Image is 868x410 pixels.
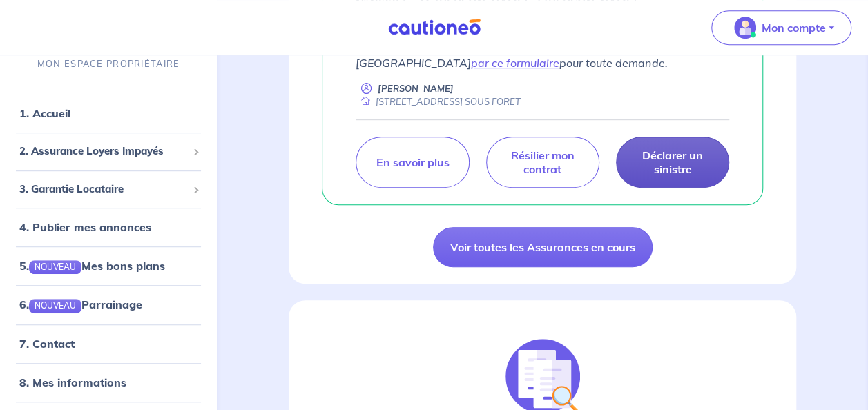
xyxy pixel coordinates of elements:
[19,337,75,351] a: 7. Contact
[711,10,851,45] button: illu_account_valid_menu.svgMon compte
[356,95,521,108] div: [STREET_ADDRESS] SOUS FORET
[734,17,756,39] img: illu_account_valid_menu.svg
[6,253,211,280] div: 5.NOUVEAUMes bons plans
[633,148,712,176] p: Déclarer un sinistre
[486,137,599,188] a: Résilier mon contrat
[37,57,180,70] p: MON ESPACE PROPRIÉTAIRE
[6,330,211,358] div: 7. Contact
[6,291,211,319] div: 6.NOUVEAUParrainage
[6,100,211,128] div: 1. Accueil
[356,137,469,188] a: En savoir plus
[19,144,187,160] span: 2. Assurance Loyers Impayés
[471,56,559,70] a: par ce formulaire
[19,221,151,235] a: 4. Publier mes annonces
[19,260,165,273] a: 5.NOUVEAUMes bons plans
[19,182,187,197] span: 3. Garantie Locataire
[6,176,211,203] div: 3. Garantie Locataire
[433,227,653,267] a: Voir toutes les Assurances en cours
[383,19,486,36] img: Cautioneo
[19,298,142,312] a: 6.NOUVEAUParrainage
[19,375,126,389] a: 8. Mes informations
[6,139,211,166] div: 2. Assurance Loyers Impayés
[378,82,454,95] p: [PERSON_NAME]
[376,155,449,169] p: En savoir plus
[6,369,211,396] div: 8. Mes informations
[6,214,211,242] div: 4. Publier mes annonces
[503,148,582,176] p: Résilier mon contrat
[762,19,826,36] p: Mon compte
[19,107,70,121] a: 1. Accueil
[616,137,729,188] a: Déclarer un sinistre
